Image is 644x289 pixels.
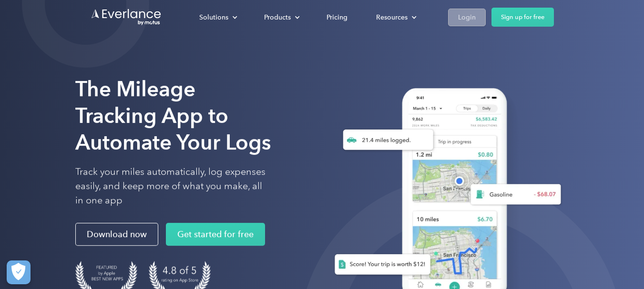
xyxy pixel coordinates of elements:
div: Products [264,11,291,23]
div: Pricing [327,11,348,23]
a: Go to homepage [91,8,162,26]
a: Sign up for free [491,8,554,27]
div: Resources [376,11,408,23]
div: Solutions [190,9,245,26]
a: Login [448,9,486,26]
p: Track your miles automatically, log expenses easily, and keep more of what you make, all in one app [75,165,266,208]
a: Get started for free [166,223,265,246]
a: Pricing [317,9,357,26]
div: Products [255,9,307,26]
div: Resources [367,9,424,26]
strong: The Mileage Tracking App to Automate Your Logs [75,76,271,155]
div: Solutions [199,11,228,23]
div: Login [458,11,476,23]
a: Download now [75,223,158,246]
button: Cookies Settings [7,260,31,284]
